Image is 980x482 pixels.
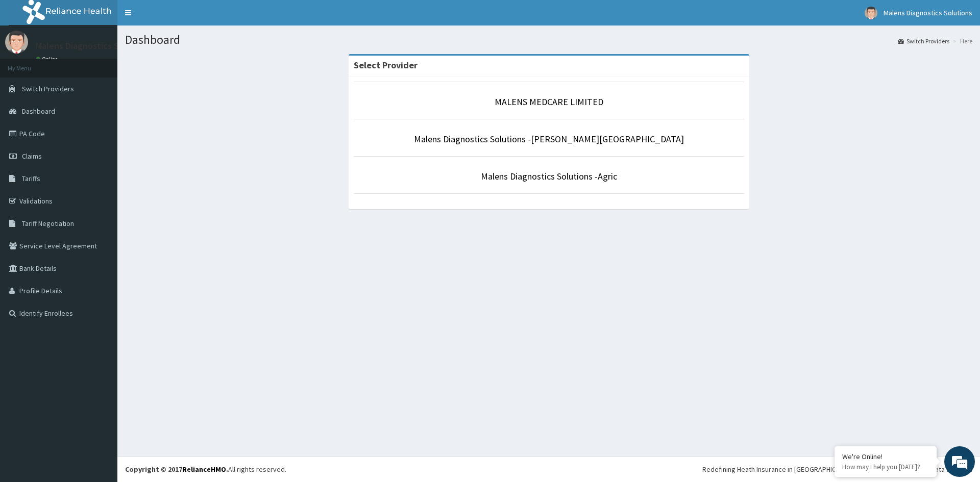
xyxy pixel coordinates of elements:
[495,96,603,108] a: MALENS MEDCARE LIMITED
[22,107,55,116] span: Dashboard
[950,37,972,45] li: Here
[5,31,28,54] img: User Image
[22,84,74,93] span: Switch Providers
[865,7,877,19] img: User Image
[898,37,949,45] a: Switch Providers
[125,33,972,46] h1: Dashboard
[22,174,40,183] span: Tariffs
[702,464,972,474] div: Redefining Heath Insurance in [GEOGRAPHIC_DATA] using Telemedicine and Data Science!
[481,170,617,182] a: Malens Diagnostics Solutions -Agric
[36,56,60,63] a: Online
[182,465,226,474] a: RelianceHMO
[36,41,152,50] p: Malens Diagnostics Solutions
[884,8,972,17] span: Malens Diagnostics Solutions
[22,219,74,228] span: Tariff Negotiation
[842,463,929,471] p: How may I help you today?
[414,133,684,145] a: Malens Diagnostics Solutions -[PERSON_NAME][GEOGRAPHIC_DATA]
[354,59,418,71] strong: Select Provider
[117,456,980,482] footer: All rights reserved.
[842,452,929,461] div: We're Online!
[22,151,42,161] span: Claims
[125,465,228,474] strong: Copyright © 2017 .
